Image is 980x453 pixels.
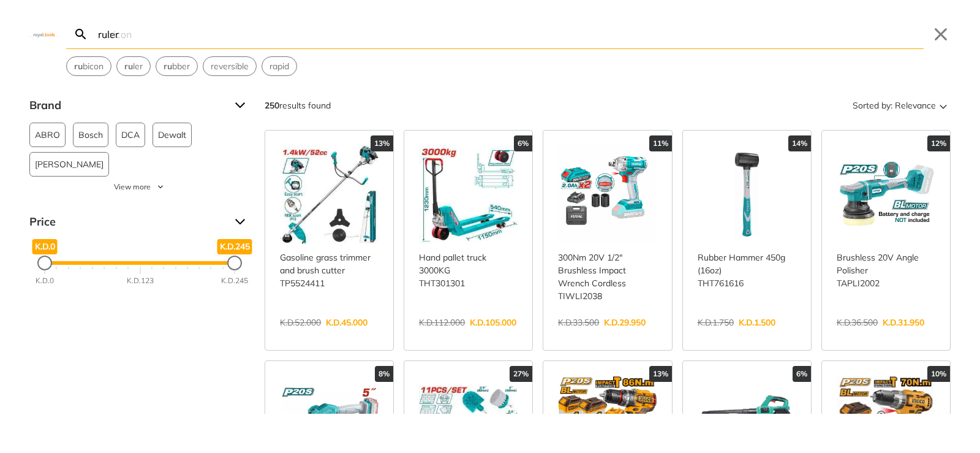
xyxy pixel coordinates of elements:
div: 11% [649,135,672,151]
button: Select suggestion: rubber [156,57,197,75]
div: results found [265,96,331,115]
button: Select suggestion: reversible [203,57,256,75]
div: Suggestion: rubicon [66,56,111,76]
button: ABRO [29,123,66,147]
svg: Sort [936,98,951,113]
div: Suggestion: reversible [203,56,257,76]
div: 12% [927,135,950,151]
span: DCA [121,123,140,147]
div: 10% [927,366,950,382]
span: Relevance [895,96,936,115]
strong: 250 [265,100,279,111]
img: Close [29,31,59,37]
div: 27% [510,366,532,382]
div: K.D.245 [221,275,248,286]
button: View more [29,181,250,192]
div: 14% [788,135,811,151]
div: 8% [375,366,393,382]
span: Bosch [78,123,103,147]
div: Suggestion: rubber [156,56,198,76]
div: K.D.123 [127,275,154,286]
div: Maximum Price [227,256,242,270]
span: Price [29,212,225,232]
div: 13% [649,366,672,382]
span: reversible [211,60,249,73]
strong: ru [164,61,172,72]
svg: Search [73,27,88,42]
button: Select suggestion: rubicon [67,57,111,75]
button: Sorted by:Relevance Sort [850,96,951,115]
button: Select suggestion: ruler [117,57,150,75]
button: Bosch [73,123,108,147]
span: Dewalt [158,123,186,147]
span: ABRO [35,123,60,147]
button: Close [931,25,951,44]
span: ler [124,60,143,73]
span: rapid [269,60,289,73]
input: Search… [96,20,924,48]
div: Suggestion: rapid [262,56,297,76]
span: Brand [29,96,225,115]
div: 6% [514,135,532,151]
button: Dewalt [153,123,192,147]
span: bber [164,60,190,73]
div: Suggestion: ruler [116,56,151,76]
div: K.D.0 [36,275,54,286]
span: [PERSON_NAME] [35,153,104,176]
div: 13% [371,135,393,151]
button: Select suggestion: rapid [262,57,296,75]
button: [PERSON_NAME] [29,152,109,177]
div: Minimum Price [37,256,52,270]
strong: ru [124,61,133,72]
strong: ru [74,61,83,72]
button: DCA [116,123,145,147]
span: View more [114,181,151,192]
span: bicon [74,60,104,73]
div: 6% [793,366,811,382]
